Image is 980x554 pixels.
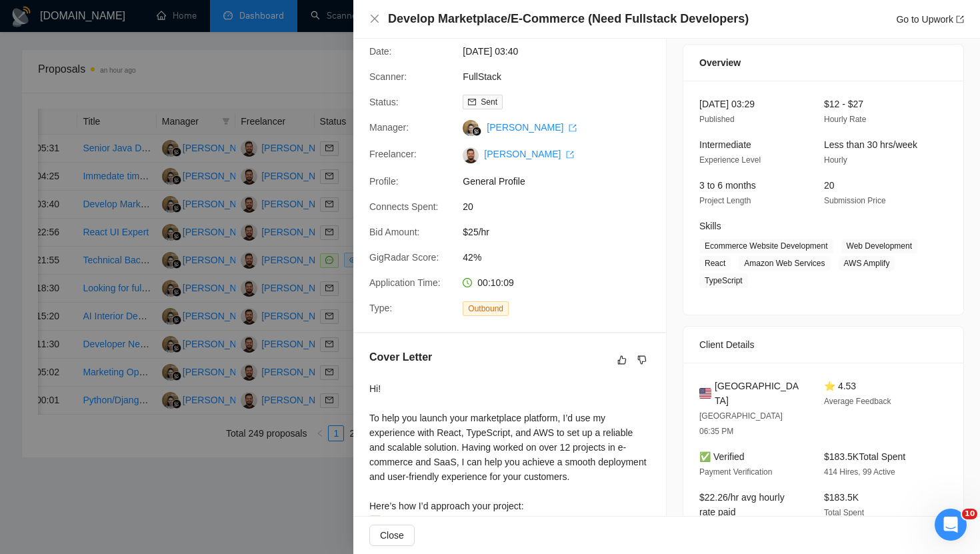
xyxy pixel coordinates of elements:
[699,467,772,477] span: Payment Verification
[715,379,803,408] span: [GEOGRAPHIC_DATA]
[699,115,735,124] span: Published
[477,277,514,288] span: 00:10:09
[463,301,509,316] span: Outbound
[896,14,964,25] a: Go to Upworkexport
[369,13,380,24] span: close
[463,250,663,265] span: 42%
[369,525,415,546] button: Close
[935,509,967,541] iframe: Intercom live chat
[463,174,663,189] span: General Profile
[380,528,404,543] span: Close
[463,147,479,163] img: c1G6oFvQWOK_rGeOIegVZUbDQsuYj_xB4b-sGzW8-UrWMS8Fcgd0TEwtWxuU7AZ-gB
[566,151,574,159] span: export
[481,97,497,107] span: Sent
[699,256,731,271] span: React
[824,397,891,406] span: Average Feedback
[463,71,501,82] a: FullStack
[369,122,409,133] span: Manager:
[369,97,399,107] span: Status:
[634,352,650,368] button: dislike
[839,256,895,271] span: AWS Amplify
[699,221,721,231] span: Skills
[699,139,751,150] span: Intermediate
[824,180,835,191] span: 20
[824,508,864,517] span: Total Spent
[699,492,785,517] span: $22.26/hr avg hourly rate paid
[824,99,863,109] span: $12 - $27
[569,124,577,132] span: export
[637,355,647,365] span: dislike
[388,11,749,27] h4: Develop Marketplace/E-Commerce (Need Fullstack Developers)
[956,15,964,23] span: export
[369,252,439,263] span: GigRadar Score:
[824,451,905,462] span: $183.5K Total Spent
[824,467,895,477] span: 414 Hires, 99 Active
[617,355,627,365] span: like
[614,352,630,368] button: like
[369,277,441,288] span: Application Time:
[699,273,748,288] span: TypeScript
[699,196,751,205] span: Project Length
[369,227,420,237] span: Bid Amount:
[369,201,439,212] span: Connects Spent:
[369,13,380,25] button: Close
[699,55,741,70] span: Overview
[463,225,663,239] span: $25/hr
[699,239,833,253] span: Ecommerce Website Development
[962,509,977,519] span: 10
[699,327,947,363] div: Client Details
[369,71,407,82] span: Scanner:
[472,127,481,136] img: gigradar-bm.png
[369,176,399,187] span: Profile:
[824,115,866,124] span: Hourly Rate
[824,139,917,150] span: Less than 30 hrs/week
[699,99,755,109] span: [DATE] 03:29
[739,256,830,271] span: Amazon Web Services
[468,98,476,106] span: mail
[463,278,472,287] span: clock-circle
[463,199,663,214] span: 20
[824,155,847,165] span: Hourly
[841,239,918,253] span: Web Development
[699,411,783,436] span: [GEOGRAPHIC_DATA] 06:35 PM
[487,122,577,133] a: [PERSON_NAME] export
[369,46,391,57] span: Date:
[463,44,663,59] span: [DATE] 03:40
[369,303,392,313] span: Type:
[824,196,886,205] span: Submission Price
[699,451,745,462] span: ✅ Verified
[824,492,859,503] span: $183.5K
[824,381,856,391] span: ⭐ 4.53
[369,349,432,365] h5: Cover Letter
[699,155,761,165] span: Experience Level
[369,149,417,159] span: Freelancer:
[484,149,574,159] a: [PERSON_NAME] export
[699,180,756,191] span: 3 to 6 months
[699,386,711,401] img: 🇺🇸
